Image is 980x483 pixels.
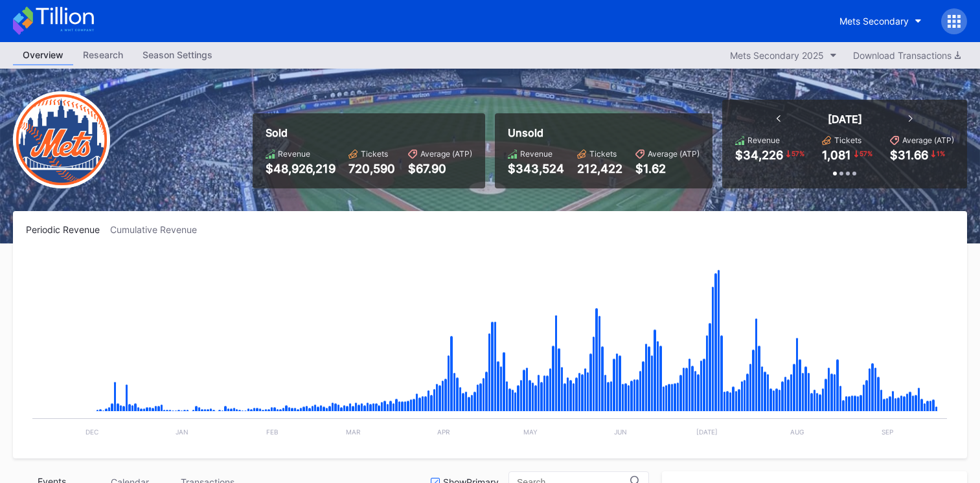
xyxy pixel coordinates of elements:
div: 212,422 [577,162,622,175]
div: 720,590 [348,162,395,175]
button: Download Transactions [847,47,967,64]
div: $1.62 [635,162,700,175]
div: $67.90 [408,162,472,175]
text: Aug [790,428,804,436]
a: Season Settings [133,45,222,65]
div: Average (ATP) [902,135,954,145]
div: 1,081 [822,148,851,162]
div: Tickets [361,149,388,159]
text: Sep [882,428,893,436]
div: [DATE] [828,113,862,126]
div: Periodic Revenue [26,224,110,235]
div: Research [73,45,133,64]
div: Tickets [834,135,861,145]
div: 57 % [858,148,874,159]
div: Mets Secondary 2025 [730,50,824,61]
div: $343,524 [508,162,564,175]
div: Tickets [589,149,617,159]
a: Research [73,45,133,65]
text: Apr [437,428,450,436]
div: Season Settings [133,45,222,64]
div: Mets Secondary [839,16,909,27]
svg: Chart title [26,251,953,445]
div: Cumulative Revenue [110,224,207,235]
div: Sold [266,126,472,139]
text: Mar [346,428,361,436]
div: 57 % [790,148,806,159]
text: Jun [614,428,627,436]
div: Average (ATP) [420,149,472,159]
div: Unsold [508,126,700,139]
text: May [523,428,538,436]
text: Dec [85,428,98,436]
text: [DATE] [696,428,718,436]
div: Revenue [520,149,553,159]
button: Mets Secondary 2025 [724,47,843,64]
a: Overview [13,45,73,65]
img: New-York-Mets-Transparent.png [13,91,110,188]
div: Average (ATP) [648,149,700,159]
button: Mets Secondary [830,9,931,33]
div: $34,226 [735,148,783,162]
div: 1 % [935,148,946,159]
div: $48,926,219 [266,162,336,175]
div: Revenue [747,135,780,145]
div: Revenue [278,149,310,159]
text: Jan [176,428,188,436]
text: Feb [266,428,279,436]
div: $31.66 [890,148,928,162]
div: Download Transactions [853,50,961,61]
